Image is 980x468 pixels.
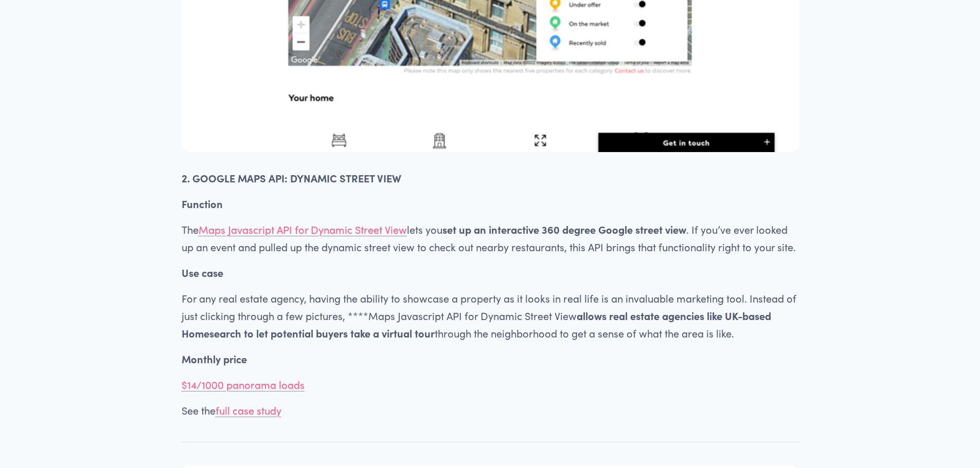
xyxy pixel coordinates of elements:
strong: an interactive 360 degree Google street view [474,222,686,236]
p: The lets you . If you’ve ever looked up an event and pulled up the dynamic street view to check o... [182,221,799,256]
strong: Use case [182,266,223,279]
a: $14/1000 panorama loads [182,378,305,391]
p: See the [182,402,799,419]
strong: Monthly price [182,352,247,366]
strong: Function [182,197,223,211]
strong: like UK-based Homesearch to let potential buyers take a virtual tour [182,309,774,340]
strong: 2. GOOGLE MAPS API: DYNAMIC STREET VIEW [182,171,401,185]
p: For any real estate agency, having the ability to showcase a property as it looks in real life is... [182,290,799,342]
a: Maps Javascript API for Dynamic Street View [199,222,407,236]
strong: allows real estate agencies [577,309,704,323]
strong: set up [442,222,471,236]
a: full case study [216,403,281,417]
